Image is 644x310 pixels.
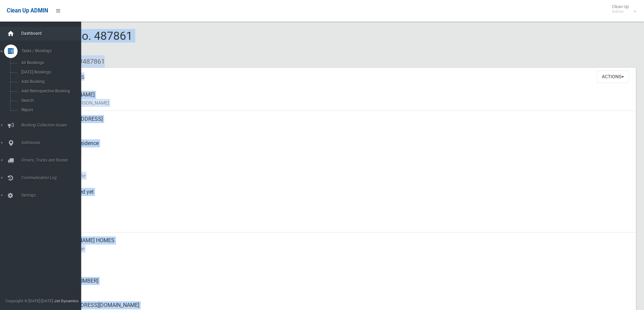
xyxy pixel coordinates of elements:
div: [PHONE_NUMBER] [54,273,630,297]
span: Dashboard [19,31,86,36]
span: Tasks / Bookings [19,49,86,53]
div: [STREET_ADDRESS] [54,111,630,135]
span: Booking No. 487861 [30,29,133,55]
small: Collection Date [54,172,630,180]
small: Address [54,123,630,131]
div: Front of Residence [54,135,630,160]
span: Drivers, Trucks and Routes [19,158,86,163]
button: Actions [597,71,629,83]
span: Settings [19,193,86,198]
div: [PERSON_NAME] HOMES [54,232,630,257]
strong: Jet Dynamics [54,299,78,303]
div: Not collected yet [54,184,630,208]
small: Contact Name [54,245,630,253]
span: Copyright © [DATE]-[DATE] [5,299,53,303]
span: Add Booking [19,79,80,84]
small: Name of [PERSON_NAME] [54,99,630,107]
span: Search [19,98,80,103]
div: [DATE] [54,208,630,232]
small: Pickup Point [54,147,630,156]
small: Collected At [54,196,630,204]
span: Communication Log [19,175,86,180]
span: Booking Collection Issues [19,123,86,128]
span: Report [19,108,80,112]
small: Landline [54,285,630,293]
span: Addresses [19,140,86,145]
span: [DATE] Bookings [19,70,80,75]
small: Admin [612,9,629,14]
span: All Bookings [19,60,80,65]
span: Clean Up ADMIN [7,7,48,14]
small: Zone [54,220,630,228]
div: [DATE] [54,160,630,184]
li: #487861 [74,55,105,68]
span: Clean Up [609,4,636,14]
span: Add Retrospective Booking [19,89,80,93]
div: [PERSON_NAME] [54,87,630,111]
small: Mobile [54,261,630,269]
